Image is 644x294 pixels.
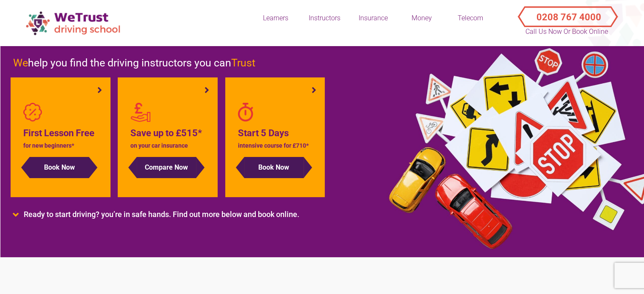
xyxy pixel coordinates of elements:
[13,210,537,219] li: Ready to start driving? you’re in safe hands. Find out more below and book online.
[137,157,196,178] button: Compare Now
[238,103,312,178] a: Start 5 Days intensive course for £710* Book Now
[13,57,28,69] span: We
[244,157,304,178] button: Book Now
[238,126,312,140] h4: Start 5 Days
[254,14,297,23] div: Learners
[449,14,492,23] div: Telecom
[511,4,623,21] a: Call Us Now or Book Online 0208 767 4000
[238,142,309,149] span: intensive course for £710*
[23,103,98,178] a: First Lesson Free for new beginners* Book Now
[23,142,74,149] span: for new beginners*
[130,103,205,178] a: Save up to £515* on your car insurance Compare Now
[130,126,205,140] h4: Save up to £515*
[21,7,127,39] img: wetrust-ds-logo.png
[23,103,42,122] img: badge-percent-light.png
[525,27,609,37] p: Call Us Now or Book Online
[30,157,89,178] button: Book Now
[521,4,612,21] button: Call Us Now or Book Online
[401,14,443,23] div: Money
[130,103,151,122] img: red-personal-loans2.png
[303,14,345,23] div: Instructors
[23,126,98,140] h4: First Lesson Free
[231,57,255,69] span: Trust
[352,14,394,23] div: Insurance
[238,103,253,122] img: stopwatch-regular.png
[130,142,188,149] span: on your car insurance
[13,57,255,69] span: help you find the driving instructors you can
